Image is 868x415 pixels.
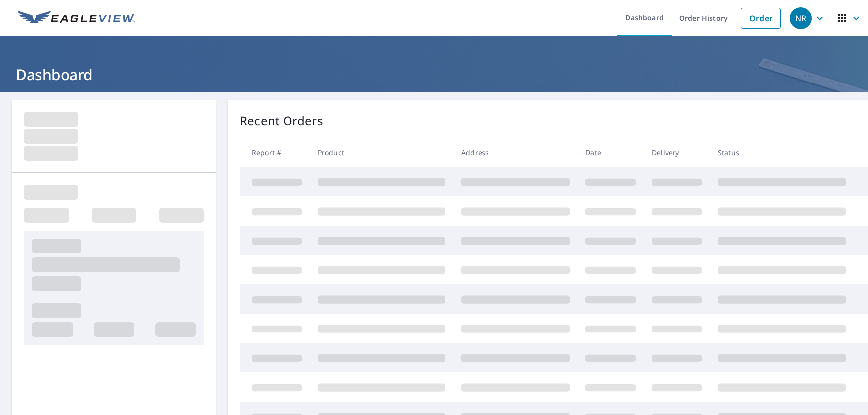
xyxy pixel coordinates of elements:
th: Date [578,138,644,167]
th: Status [710,138,854,167]
div: NR [790,7,812,29]
h1: Dashboard [12,64,856,84]
a: Order [741,8,781,29]
th: Delivery [644,138,710,167]
img: EV Logo [18,11,135,26]
th: Report # [240,138,310,167]
th: Product [310,138,453,167]
th: Address [453,138,578,167]
p: Recent Orders [240,112,323,130]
